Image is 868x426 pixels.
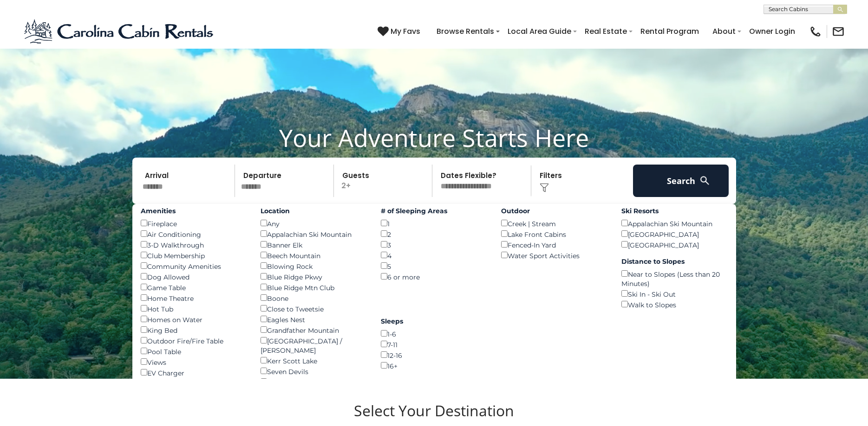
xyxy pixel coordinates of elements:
div: 4 [381,250,487,261]
div: Eagles Nest [261,314,367,324]
a: My Favs [378,25,423,38]
div: Blowing Rock [261,261,367,271]
div: Banner Elk [261,239,367,250]
div: Any [261,218,367,229]
div: Hot Tub [141,303,247,314]
div: Near to Slopes (Less than 20 Minutes) [621,268,728,288]
div: Beech Mountain [261,250,367,261]
div: Dog Allowed [141,271,247,282]
div: Creek | Stream [501,218,607,229]
label: Distance to Slopes [621,257,728,266]
div: Lake Front Cabins [501,229,607,239]
div: Community Amenities [141,261,247,271]
img: mail-regular-black.png [832,25,845,38]
a: About [708,23,740,39]
div: Ski In - Ski Out [621,288,728,299]
h1: Your Adventure Starts Here [7,123,861,152]
div: [GEOGRAPHIC_DATA] [621,239,728,250]
label: # of Sleeping Areas [381,206,487,216]
div: Appalachian Ski Mountain [261,229,367,239]
div: 16+ [381,360,487,371]
a: Real Estate [580,23,632,39]
div: 7-11 [381,339,487,350]
label: Ski Resorts [621,206,728,216]
div: Outdoor Fire/Fire Table [141,335,247,346]
label: Outdoor [501,206,607,216]
div: EV Charger [141,367,247,378]
div: Boone [261,292,367,303]
div: Kerr Scott Lake [261,355,367,366]
div: Pool Table [141,346,247,356]
div: 6 or more [381,271,487,282]
div: King Bed [141,324,247,335]
div: Air Conditioning [141,229,247,239]
span: My Favs [391,25,420,37]
div: Fireplace [141,218,247,229]
label: Sleeps [381,317,487,326]
div: Blue Ridge Mtn Club [261,282,367,292]
div: Close to Tweetsie [261,303,367,314]
div: Views [141,356,247,367]
a: Local Area Guide [503,23,576,39]
div: 1-6 [381,328,487,339]
div: Grandfather Mountain [261,324,367,335]
p: 2+ [337,165,432,197]
div: Game Table [141,282,247,292]
img: phone-regular-black.png [809,25,822,38]
div: [GEOGRAPHIC_DATA] / [PERSON_NAME] [261,335,367,355]
div: Sugar Mountain [261,376,367,387]
div: Club Membership [141,250,247,261]
a: Rental Program [636,23,704,39]
button: Search [633,165,729,197]
div: 5 [381,261,487,271]
a: Owner Login [744,23,800,39]
div: Water Sport Activities [501,250,607,261]
div: Blue Ridge Pkwy [261,271,367,282]
div: 12-16 [381,350,487,360]
img: search-regular-white.png [699,175,711,186]
img: filter--v1.png [540,183,549,192]
div: [GEOGRAPHIC_DATA] [621,229,728,239]
div: 3 [381,239,487,250]
label: Amenities [141,206,247,216]
label: Location [261,206,367,216]
div: Appalachian Ski Mountain [621,218,728,229]
div: Seven Devils [261,366,367,376]
div: Walk to Slopes [621,299,728,310]
a: Browse Rentals [432,23,499,39]
div: Fenced-In Yard [501,239,607,250]
img: Blue-2.png [23,18,216,45]
div: Home Theatre [141,292,247,303]
div: Gigabit Internet [141,378,247,388]
div: Homes on Water [141,314,247,324]
div: 1 [381,218,487,229]
div: 3-D Walkthrough [141,239,247,250]
div: 2 [381,229,487,239]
